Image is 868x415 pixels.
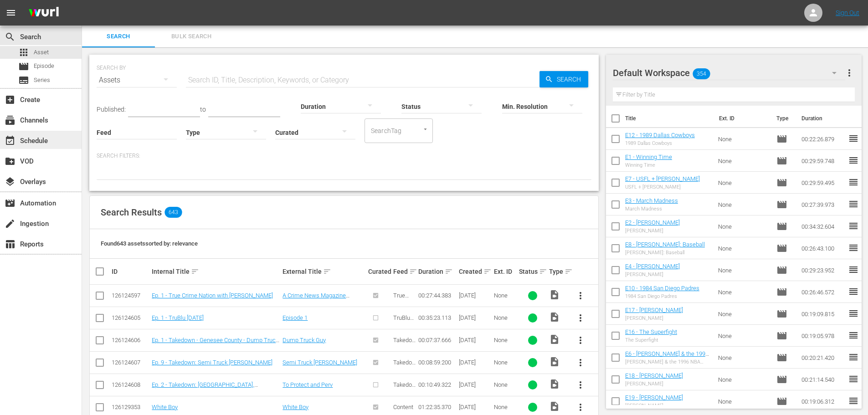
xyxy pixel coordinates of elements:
[97,106,126,113] span: Published:
[625,197,678,204] a: E3 - March Madness
[776,374,787,385] span: Episode
[494,359,516,366] div: None
[152,381,262,395] a: Ep. 2 - Takedown: [GEOGRAPHIC_DATA], [GEOGRAPHIC_DATA] - To Protect and Perv
[459,292,491,299] div: [DATE]
[539,71,588,87] button: Search
[575,402,586,413] span: more_vert
[22,2,66,24] img: ans4CAIJ8jUAAAAAAAAAAAAAAAAAAAAAAAAgQb4GAAAAAAAAAAAAAAAAAAAAAAAAJMjXAAAAAAAAAAAAAAAAAAAAAAAAgAT5G...
[625,154,672,160] a: E1 - Winning Time
[112,314,149,321] div: 126124605
[714,150,773,172] td: None
[714,237,773,259] td: None
[282,359,357,366] a: Semi Truck [PERSON_NAME]
[409,267,417,276] span: sort
[625,337,677,343] div: The Superfight
[459,404,491,410] div: [DATE]
[848,133,859,144] span: reorder
[798,215,848,237] td: 00:34:32.604
[848,352,859,363] span: reorder
[714,128,773,150] td: None
[613,60,845,86] div: Default Workspace
[152,404,178,410] a: White Boy
[848,220,859,231] span: reorder
[112,359,149,366] div: 126124607
[549,312,560,323] span: Video
[625,162,672,168] div: Winning Time
[771,106,796,131] th: Type
[5,94,15,105] span: Create
[459,337,491,343] div: [DATE]
[776,221,787,232] span: Episode
[798,281,848,303] td: 00:26:46.572
[393,292,413,340] span: True Crime Nation with [PERSON_NAME]
[418,337,456,343] div: 00:07:37.666
[776,243,787,254] span: Episode
[625,315,683,321] div: [PERSON_NAME]
[575,335,586,346] span: more_vert
[549,356,560,367] span: Video
[848,155,859,166] span: reorder
[393,314,414,355] span: TruBlu [DATE] with [PERSON_NAME]
[418,314,456,321] div: 00:35:23.113
[714,303,773,325] td: None
[152,292,273,299] a: Ep. 1 - True Crime Nation with [PERSON_NAME]
[798,303,848,325] td: 00:19:09.815
[101,207,162,218] span: Search Results
[282,292,349,306] a: A Crime News Magazine Program
[625,293,699,299] div: 1984 San Diego Padres
[714,172,773,194] td: None
[625,106,714,131] th: Title
[575,313,586,323] span: more_vert
[798,194,848,215] td: 00:27:39.973
[418,292,456,299] div: 00:27:44.383
[549,379,560,389] span: Video
[97,67,177,93] div: Assets
[18,75,29,86] span: Series
[714,347,773,369] td: None
[848,199,859,210] span: reorder
[625,241,705,248] a: E8 - [PERSON_NAME]: Baseball
[776,287,787,297] span: Episode
[191,267,199,276] span: sort
[848,395,859,406] span: reorder
[570,285,591,307] button: more_vert
[625,272,680,277] div: [PERSON_NAME]
[494,268,516,275] div: Ext. ID
[393,266,416,277] div: Feed
[776,308,787,319] span: Episode
[282,381,333,388] a: To Protect and Perv
[5,176,15,187] span: Overlays
[494,337,516,343] div: None
[393,337,416,371] span: Takedown with [PERSON_NAME]
[848,374,859,384] span: reorder
[848,308,859,319] span: reorder
[34,61,54,71] span: Episode
[494,314,516,321] div: None
[776,155,787,166] span: Episode
[368,268,390,275] div: Curated
[112,381,149,388] div: 126124608
[625,350,709,364] a: E6 - [PERSON_NAME] & the 1996 NBA Draft
[714,325,773,347] td: None
[625,140,695,146] div: 1989 Dallas Cowboys
[494,292,516,299] div: None
[5,198,15,209] span: Automation
[152,314,204,321] a: Ep. 1 - TruBlu [DATE]
[18,61,29,72] span: Episode
[798,390,848,412] td: 00:19:06.312
[101,240,198,247] span: Found 643 assets sorted by: relevance
[282,314,308,321] a: Episode 1
[97,152,591,160] p: Search Filters:
[459,314,491,321] div: [DATE]
[539,267,547,276] span: sort
[282,337,326,343] a: Dump Truck Guy
[575,379,586,390] span: more_vert
[418,359,456,366] div: 00:08:59.200
[776,199,787,210] span: Episode
[714,390,773,412] td: None
[625,328,677,335] a: E16 - The Superfight
[565,267,573,276] span: sort
[164,207,182,218] span: 643
[848,264,859,275] span: reorder
[459,359,491,366] div: [DATE]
